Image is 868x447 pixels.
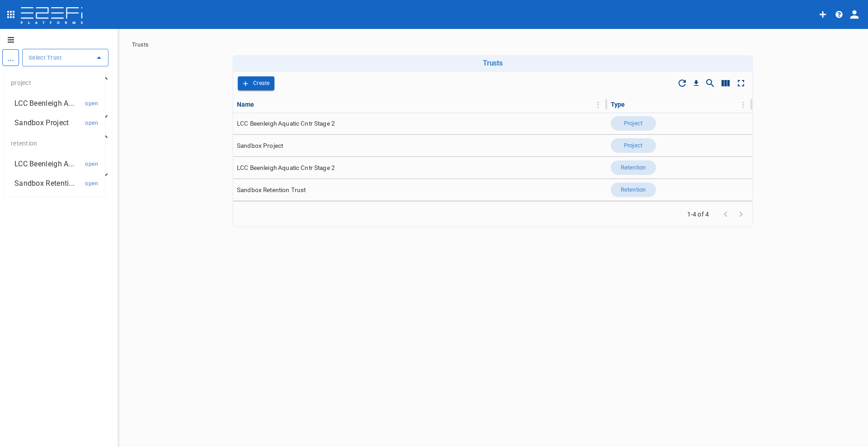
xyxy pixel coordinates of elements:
button: Download CSV [690,77,703,89]
a: Trusts [132,42,148,48]
span: Refresh Data [675,75,690,91]
button: Create [238,76,274,90]
button: Toggle full screen [733,75,749,91]
div: Name [237,99,255,110]
h6: Trusts [236,59,750,67]
nav: breadcrumb [132,42,854,48]
span: LCC Beenleigh Aquatic Cntr Stage 2 [237,164,335,172]
span: Go to previous page [718,210,733,218]
span: Sandbox Project [237,141,283,150]
button: Close [93,52,105,64]
div: ... [2,49,19,66]
span: Retention [615,186,651,194]
span: Sandbox Retention Trust [237,186,306,194]
div: retention [4,132,105,154]
button: Column Actions [736,98,750,112]
span: Add Trust [238,76,274,90]
button: Show/Hide columns [718,75,733,91]
span: Go to next page [733,210,749,218]
div: Type [611,99,625,110]
input: Select Trust [26,53,91,62]
span: Retention [615,164,651,172]
div: project [4,72,105,94]
span: open [85,100,98,107]
span: LCC Beenleigh Aquatic Cntr Stage 2 [237,119,335,128]
p: Sandbox Retenti... [14,178,75,188]
button: Column Actions [591,98,605,112]
p: Sandbox Project [14,118,69,128]
button: Show/Hide search [703,75,718,91]
p: Create [253,78,270,89]
span: 1-4 of 4 [684,210,712,219]
span: open [85,120,98,126]
span: Project [618,119,648,128]
span: open [85,161,98,167]
span: Project [618,141,648,150]
span: open [85,180,98,187]
p: LCC Beenleigh A... [14,98,74,108]
p: LCC Beenleigh A... [14,159,74,169]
